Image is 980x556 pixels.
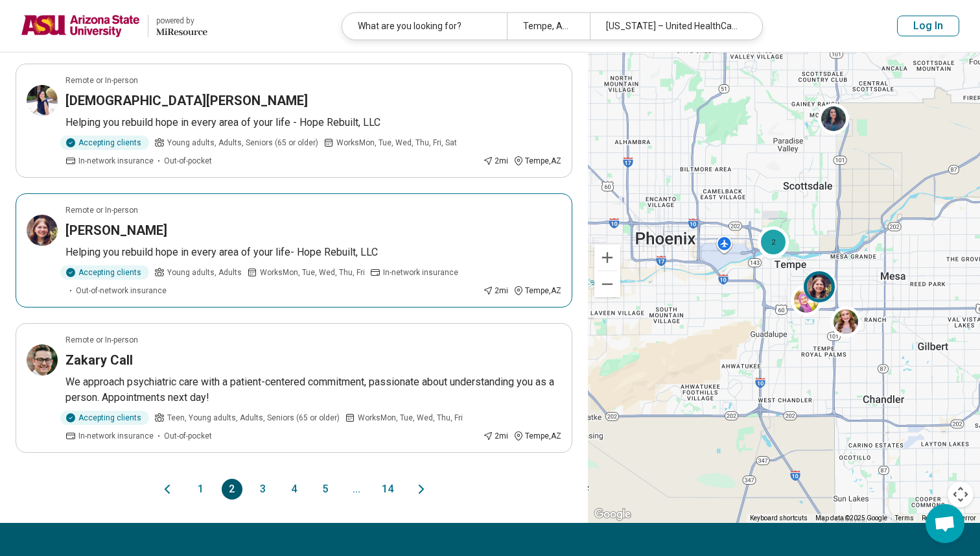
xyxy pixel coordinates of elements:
span: In-network insurance [383,267,458,278]
div: Tempe, AZ 85281 [507,13,589,40]
button: Zoom out [594,271,620,297]
a: Report a map error [922,514,976,522]
div: Accepting clients [60,136,149,150]
button: Map camera controls [948,481,974,507]
button: 5 [315,479,336,500]
div: Tempe , AZ [513,155,561,167]
span: Out-of-pocket [164,155,212,167]
div: 2 mi [483,155,508,167]
button: 3 [253,479,274,500]
span: In-network insurance [78,155,154,167]
div: 2 mi [483,430,508,442]
span: Out-of-pocket [164,430,212,442]
span: Teen, Young adults, Adults, Seniors (65 or older) [167,412,340,424]
div: powered by [156,15,207,27]
span: Map data ©2025 Google [815,514,887,522]
div: Accepting clients [60,411,149,425]
p: Helping you rebuild hope in every area of your life - Hope Rebuilt, LLC [65,115,561,130]
img: Google [591,506,634,523]
div: Open chat [926,504,964,543]
a: Arizona State Universitypowered by [21,10,207,42]
a: Terms (opens in new tab) [895,514,914,522]
h3: Zakary Call [65,351,133,369]
div: Accepting clients [60,265,149,280]
div: [US_STATE] – United HealthCare Student Resources [590,13,754,40]
div: What are you looking for? [342,13,507,40]
img: Arizona State University [21,10,140,42]
span: In-network insurance [78,430,154,442]
button: Next page [414,479,429,500]
button: Zoom in [594,245,620,271]
h3: [PERSON_NAME] [65,221,167,239]
button: 2 [222,479,242,500]
button: Previous page [159,479,175,500]
button: 4 [284,479,305,500]
p: Remote or In-person [65,204,138,216]
h3: [DEMOGRAPHIC_DATA][PERSON_NAME] [65,91,308,110]
span: ... [346,479,367,500]
button: 14 [377,479,398,500]
span: Works Mon, Tue, Wed, Thu, Fri [260,267,365,278]
span: Works Mon, Tue, Wed, Thu, Fri [358,412,463,424]
div: 2 mi [483,285,508,296]
p: Remote or In-person [65,334,138,346]
button: Keyboard shortcuts [750,514,808,523]
span: Out-of-network insurance [76,285,167,296]
div: 2 [758,226,789,257]
span: Young adults, Adults [167,267,242,278]
p: Remote or In-person [65,75,138,86]
span: Works Mon, Tue, Wed, Thu, Fri, Sat [336,137,457,149]
p: Helping you rebuild hope in every area of your life- Hope Rebuilt, LLC [65,245,561,260]
button: 1 [191,479,211,500]
button: Log In [897,16,959,36]
p: We approach psychiatric care with a patient-centered commitment, passionate about understanding y... [65,374,561,405]
span: Young adults, Adults, Seniors (65 or older) [167,137,318,149]
div: Tempe , AZ [513,430,561,442]
div: Tempe , AZ [513,285,561,296]
a: Open this area in Google Maps (opens a new window) [591,506,634,523]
